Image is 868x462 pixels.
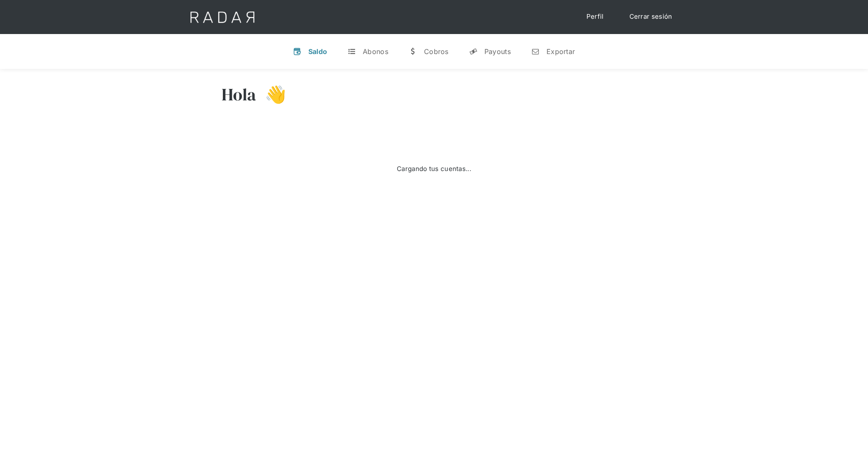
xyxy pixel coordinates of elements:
h3: Hola [222,84,256,105]
div: Cargando tus cuentas... [397,164,471,174]
div: n [531,47,540,56]
div: y [469,47,478,56]
div: v [293,47,302,56]
div: w [409,47,417,56]
div: Cobros [424,47,449,56]
div: t [347,47,356,56]
a: Perfil [578,9,612,25]
div: Abonos [363,47,388,56]
div: Saldo [308,47,327,56]
div: Payouts [484,47,511,56]
h3: 👋 [256,84,286,105]
div: Exportar [546,47,575,56]
a: Cerrar sesión [621,9,681,25]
